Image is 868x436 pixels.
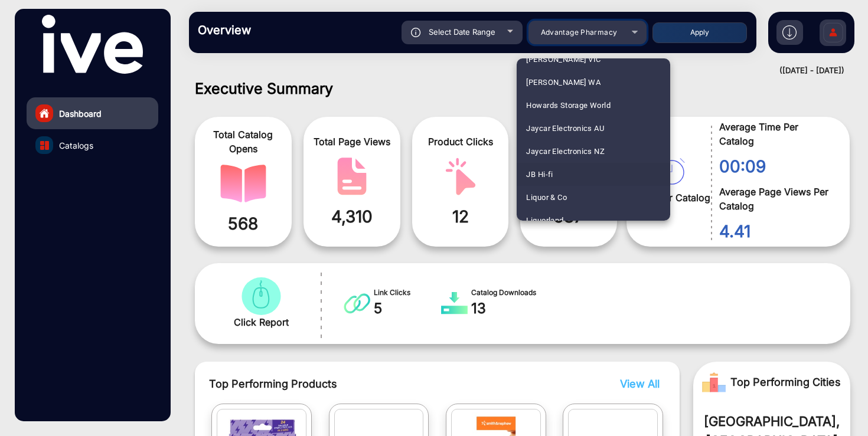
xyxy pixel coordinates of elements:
span: Jaycar Electronics NZ [526,140,605,163]
span: Liquorland [526,209,563,232]
span: [PERSON_NAME] WA [526,71,601,94]
span: Liquor & Co [526,186,566,209]
span: Howards Storage World [526,94,611,117]
span: [PERSON_NAME] VIC [526,48,601,71]
span: JB Hi-fi [526,163,553,186]
span: Jaycar Electronics AU [526,117,604,140]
